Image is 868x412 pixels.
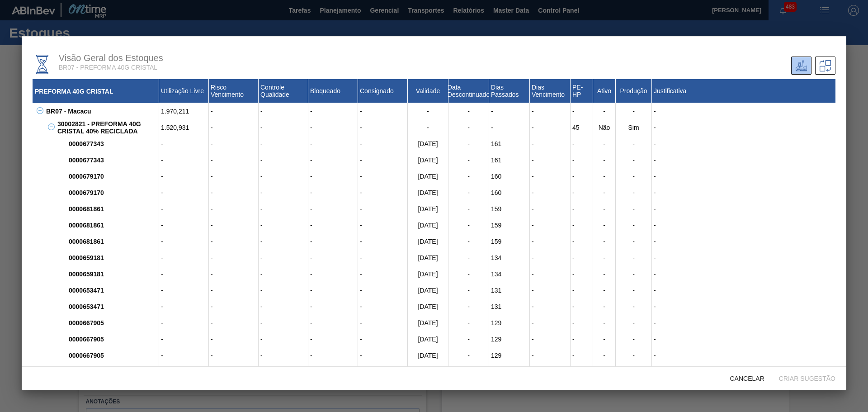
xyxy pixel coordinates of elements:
div: 161 [489,152,530,168]
div: - [593,136,616,152]
div: 0000659181 [66,266,159,282]
div: - [616,282,652,298]
div: - [593,201,616,217]
div: 134 [489,266,530,282]
div: - [308,119,358,136]
div: Utilização Livre [159,79,209,103]
div: - [209,331,259,347]
div: - [209,250,259,266]
div: - [159,168,209,185]
div: - [616,185,652,201]
div: 1.970,211 [159,103,209,119]
div: - [159,201,209,217]
div: - [259,201,308,217]
div: - [448,331,489,347]
div: - [308,136,358,152]
div: - [358,347,408,364]
div: 0000667905 [66,315,159,331]
div: - [259,282,308,298]
div: - [308,331,358,347]
span: Criar sugestão [772,375,843,382]
div: - [259,152,308,168]
div: - [358,364,408,380]
div: - [530,185,571,201]
div: 129 [489,331,530,347]
div: - [209,347,259,364]
div: - [530,152,571,168]
div: - [259,233,308,250]
div: 134 [489,250,530,266]
div: - [259,103,308,119]
div: - [358,250,408,266]
div: - [308,233,358,250]
div: [DATE] [408,315,448,331]
div: - [448,233,489,250]
div: 160 [489,168,530,185]
div: - [259,315,308,331]
div: - [652,201,835,217]
div: - [209,266,259,282]
div: - [209,152,259,168]
div: Dias Passados [489,79,530,103]
div: 159 [489,201,530,217]
div: - [571,233,593,250]
div: - [259,217,308,233]
div: - [259,250,308,266]
div: - [652,233,835,250]
div: 0000653471 [66,282,159,298]
div: 0000677343 [66,152,159,168]
div: - [571,152,593,168]
div: - [308,364,358,380]
div: [DATE] [408,201,448,217]
div: - [652,217,835,233]
div: - [308,152,358,168]
div: - [308,347,358,364]
div: Consignado [358,79,408,103]
div: Não [593,119,616,136]
div: [DATE] [408,347,448,364]
div: - [571,250,593,266]
div: [DATE] [408,282,448,298]
div: - [448,168,489,185]
div: - [571,364,593,380]
div: - [593,185,616,201]
div: - [209,217,259,233]
div: - [593,217,616,233]
div: - [448,364,489,380]
div: - [358,266,408,282]
div: BR07 - Macacu [44,103,159,119]
div: - [530,103,571,119]
div: [DATE] [408,233,448,250]
span: BR07 - PREFORMA 40G CRISTAL [59,64,157,71]
span: Visão Geral dos Estoques [59,53,163,63]
div: - [571,103,593,119]
div: 0000681861 [66,233,159,250]
div: - [616,331,652,347]
div: - [593,298,616,315]
div: - [616,136,652,152]
div: Bloqueado [308,79,358,103]
div: - [358,119,408,136]
div: - [448,250,489,266]
div: - [571,347,593,364]
div: 0000681861 [66,201,159,217]
div: 0000653471 [66,298,159,315]
div: Risco Vencimento [209,79,259,103]
div: - [408,103,448,119]
div: - [308,250,358,266]
div: - [159,152,209,168]
div: PE-HP [571,79,593,103]
div: - [308,201,358,217]
div: - [593,331,616,347]
div: - [593,103,616,119]
div: - [593,250,616,266]
div: - [616,201,652,217]
div: - [616,152,652,168]
div: - [571,315,593,331]
div: - [593,315,616,331]
div: - [358,185,408,201]
div: - [358,217,408,233]
div: - [571,201,593,217]
div: - [308,282,358,298]
div: Data Descontinuado [448,79,489,103]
